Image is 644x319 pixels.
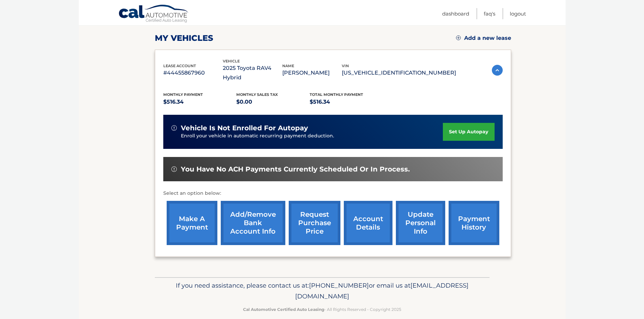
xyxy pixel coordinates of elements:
[163,189,503,197] p: Select an option below:
[159,306,485,313] p: - All Rights Reserved - Copyright 2025
[282,63,294,68] span: name
[159,280,485,302] p: If you need assistance, please contact us at: or email us at
[163,92,203,97] span: Monthly Payment
[171,166,177,172] img: alert-white.svg
[243,307,324,312] strong: Cal Automotive Certified Auto Leasing
[155,33,213,43] h2: my vehicles
[492,65,503,76] img: accordion-active.svg
[456,35,461,40] img: add.svg
[396,201,445,245] a: update personal info
[163,97,237,107] p: $516.34
[181,132,443,140] p: Enroll your vehicle in automatic recurring payment deduction.
[282,68,342,78] p: [PERSON_NAME]
[163,63,196,68] span: lease account
[167,201,217,245] a: make a payment
[344,201,392,245] a: account details
[295,282,469,300] span: [EMAIL_ADDRESS][DOMAIN_NAME]
[221,201,285,245] a: Add/Remove bank account info
[309,282,369,289] span: [PHONE_NUMBER]
[223,63,282,82] p: 2025 Toyota RAV4 Hybrid
[456,35,511,42] a: Add a new lease
[449,201,499,245] a: payment history
[289,201,340,245] a: request purchase price
[310,97,383,107] p: $516.34
[342,68,456,78] p: [US_VEHICLE_IDENTIFICATION_NUMBER]
[236,92,278,97] span: Monthly sales Tax
[163,68,223,78] p: #44455867960
[171,125,177,131] img: alert-white.svg
[510,8,526,19] a: Logout
[236,97,310,107] p: $0.00
[484,8,495,19] a: FAQ's
[181,124,308,132] span: vehicle is not enrolled for autopay
[342,63,349,68] span: vin
[181,165,410,174] span: You have no ACH payments currently scheduled or in process.
[310,92,363,97] span: Total Monthly Payment
[223,59,240,63] span: vehicle
[443,123,494,141] a: set up autopay
[442,8,469,19] a: Dashboard
[118,4,189,24] a: Cal Automotive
